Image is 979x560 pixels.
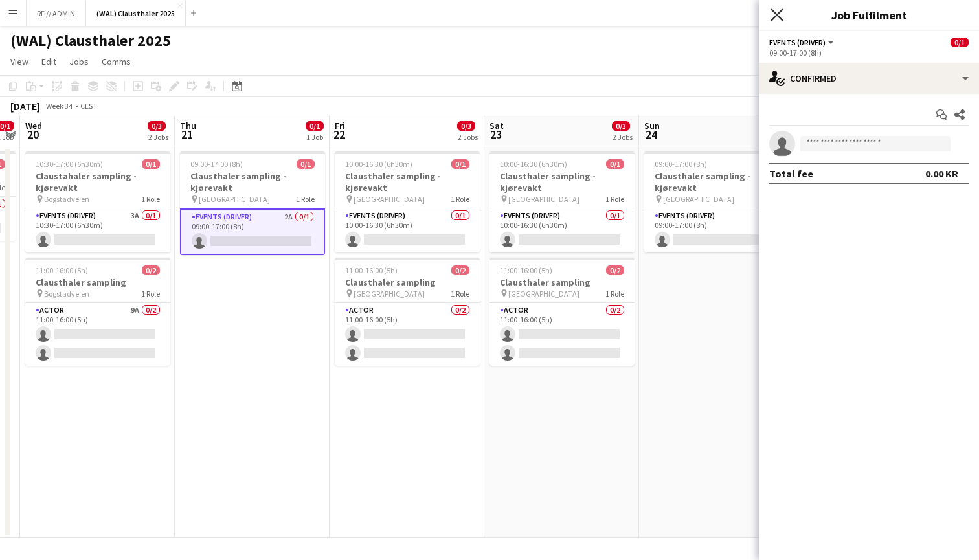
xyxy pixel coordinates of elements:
[141,194,160,204] span: 1 Role
[180,208,325,255] app-card-role: Events (Driver)2A0/109:00-17:00 (8h)
[605,194,624,204] span: 1 Role
[508,289,580,298] span: [GEOGRAPHIC_DATA]
[296,194,315,204] span: 1 Role
[451,194,469,204] span: 1 Role
[663,194,734,204] span: [GEOGRAPHIC_DATA]
[769,167,813,180] div: Total fee
[769,38,836,47] button: Events (Driver)
[23,127,42,142] span: 20
[10,31,171,50] h1: (WAL) Clausthaler 2025
[25,151,170,252] app-job-card: 10:30-17:00 (6h30m)0/1Claustahaler sampling - kjørevakt Bogstadveien1 RoleEvents (Driver)3A0/110:...
[489,276,635,288] h3: Clausthaler sampling
[335,276,480,288] h3: Clausthaler sampling
[769,38,826,47] span: Events (Driver)
[333,127,345,142] span: 22
[10,56,28,67] span: View
[451,289,469,298] span: 1 Role
[508,194,580,204] span: [GEOGRAPHIC_DATA]
[451,265,469,275] span: 0/2
[25,258,170,366] app-job-card: 11:00-16:00 (5h)0/2Clausthaler sampling Bogstadveien1 RoleActor9A0/211:00-16:00 (5h)
[451,159,469,169] span: 0/1
[489,303,635,366] app-card-role: Actor0/211:00-16:00 (5h)
[64,53,94,70] a: Jobs
[489,151,635,252] app-job-card: 10:00-16:30 (6h30m)0/1Clausthaler sampling - kjørevakt [GEOGRAPHIC_DATA]1 RoleEvents (Driver)0/11...
[489,258,635,366] app-job-card: 11:00-16:00 (5h)0/2Clausthaler sampling [GEOGRAPHIC_DATA]1 RoleActor0/211:00-16:00 (5h)
[142,265,160,275] span: 0/2
[489,170,635,194] h3: Clausthaler sampling - kjørevakt
[925,167,958,180] div: 0.00 KR
[36,265,88,275] span: 11:00-16:00 (5h)
[769,48,969,58] div: 09:00-17:00 (8h)
[644,170,789,194] h3: Clausthaler sampling - kjørevakt
[354,289,425,298] span: [GEOGRAPHIC_DATA]
[36,53,62,70] a: Edit
[142,159,160,169] span: 0/1
[457,121,475,131] span: 0/3
[345,159,412,169] span: 10:00-16:30 (6h30m)
[306,121,324,131] span: 0/1
[345,265,398,275] span: 11:00-16:00 (5h)
[148,132,168,142] div: 2 Jobs
[335,151,480,252] app-job-card: 10:00-16:30 (6h30m)0/1Clausthaler sampling - kjørevakt [GEOGRAPHIC_DATA]1 RoleEvents (Driver)0/11...
[44,289,89,298] span: Bogstadveien
[335,258,480,366] app-job-card: 11:00-16:00 (5h)0/2Clausthaler sampling [GEOGRAPHIC_DATA]1 RoleActor0/211:00-16:00 (5h)
[488,127,504,142] span: 23
[297,159,315,169] span: 0/1
[25,120,42,131] span: Wed
[180,151,325,255] app-job-card: 09:00-17:00 (8h)0/1Clausthaler sampling - kjørevakt [GEOGRAPHIC_DATA]1 RoleEvents (Driver)2A0/109...
[25,276,170,288] h3: Clausthaler sampling
[96,53,136,70] a: Comms
[335,208,480,252] app-card-role: Events (Driver)0/110:00-16:30 (6h30m)
[44,194,89,204] span: Bogstadveien
[306,132,323,142] div: 1 Job
[41,56,56,67] span: Edit
[190,159,243,169] span: 09:00-17:00 (8h)
[69,56,89,67] span: Jobs
[500,265,552,275] span: 11:00-16:00 (5h)
[102,56,131,67] span: Comms
[25,303,170,366] app-card-role: Actor9A0/211:00-16:00 (5h)
[178,127,196,142] span: 21
[644,120,660,131] span: Sun
[612,121,630,131] span: 0/3
[43,101,75,111] span: Week 34
[80,101,97,111] div: CEST
[606,265,624,275] span: 0/2
[605,289,624,298] span: 1 Role
[25,208,170,252] app-card-role: Events (Driver)3A0/110:30-17:00 (6h30m)
[86,1,186,26] button: (WAL) Clausthaler 2025
[489,120,504,131] span: Sat
[36,159,103,169] span: 10:30-17:00 (6h30m)
[354,194,425,204] span: [GEOGRAPHIC_DATA]
[335,120,345,131] span: Fri
[644,151,789,252] app-job-card: 09:00-17:00 (8h)0/1Clausthaler sampling - kjørevakt [GEOGRAPHIC_DATA]1 RoleEvents (Driver)0/109:0...
[148,121,166,131] span: 0/3
[951,38,969,47] span: 0/1
[199,194,270,204] span: [GEOGRAPHIC_DATA]
[759,63,979,94] div: Confirmed
[5,53,34,70] a: View
[180,120,196,131] span: Thu
[489,208,635,252] app-card-role: Events (Driver)0/110:00-16:30 (6h30m)
[180,170,325,194] h3: Clausthaler sampling - kjørevakt
[613,132,633,142] div: 2 Jobs
[27,1,86,26] button: RF // ADMIN
[759,6,979,23] h3: Job Fulfilment
[10,100,40,113] div: [DATE]
[335,303,480,366] app-card-role: Actor0/211:00-16:00 (5h)
[606,159,624,169] span: 0/1
[655,159,707,169] span: 09:00-17:00 (8h)
[458,132,478,142] div: 2 Jobs
[335,170,480,194] h3: Clausthaler sampling - kjørevakt
[25,170,170,194] h3: Claustahaler sampling - kjørevakt
[141,289,160,298] span: 1 Role
[644,208,789,252] app-card-role: Events (Driver)0/109:00-17:00 (8h)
